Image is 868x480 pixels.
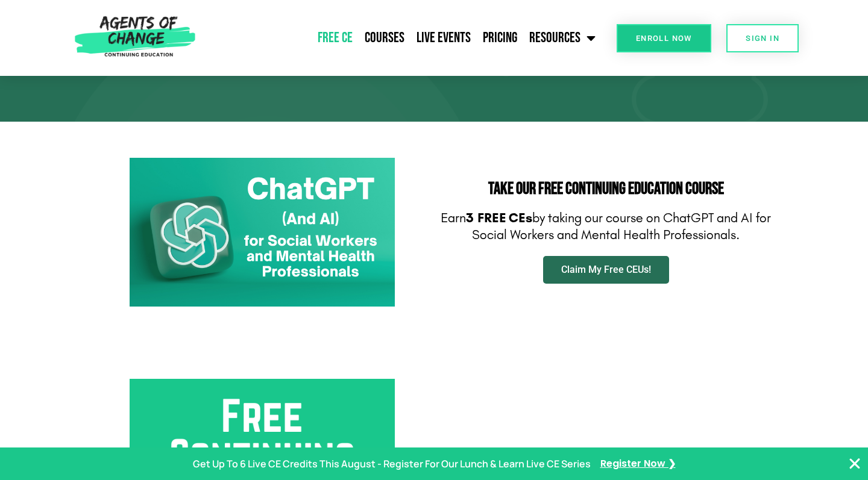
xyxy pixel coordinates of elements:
span: Enroll Now [636,34,692,42]
a: Live Events [410,23,477,53]
a: Courses [359,23,410,53]
a: Pricing [477,23,523,53]
a: Enroll Now [617,24,711,52]
a: Resources [523,23,602,53]
a: Free CE [312,23,359,53]
span: Claim My Free CEUs! [561,265,651,275]
a: SIGN IN [726,24,799,52]
nav: Menu [201,23,602,53]
span: SIGN IN [746,34,779,42]
a: Claim My Free CEUs! [543,256,669,284]
p: Get Up To 6 Live CE Credits This August - Register For Our Lunch & Learn Live CE Series [193,455,591,473]
button: Close Banner [848,457,862,471]
b: 3 FREE CEs [466,210,532,226]
p: Earn by taking our course on ChatGPT and AI for Social Workers and Mental Health Professionals. [440,210,772,244]
a: Register Now ❯ [600,455,676,473]
h2: Take Our FREE Continuing Education Course [440,181,772,198]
